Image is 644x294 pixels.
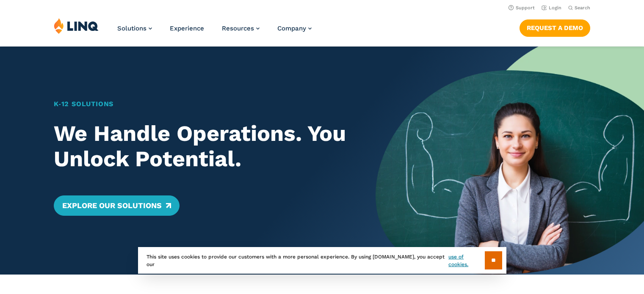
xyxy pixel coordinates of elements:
span: Resources [222,25,254,32]
a: Solutions [117,25,152,32]
h1: K‑12 Solutions [54,99,350,109]
a: Explore Our Solutions [54,195,180,216]
a: Experience [170,25,204,32]
div: This site uses cookies to provide our customers with a more personal experience. By using [DOMAIN... [138,247,506,274]
a: Login [542,5,561,11]
h2: We Handle Operations. You Unlock Potential. [54,121,350,172]
a: use of cookies. [448,253,484,268]
span: Company [277,25,306,32]
nav: Primary Navigation [117,18,312,46]
a: Support [509,5,535,11]
img: Home Banner [376,47,644,275]
a: Company [277,25,312,32]
span: Solutions [117,25,146,32]
nav: Button Navigation [520,18,590,36]
img: LINQ | K‑12 Software [54,18,99,34]
a: Resources [222,25,260,32]
a: Request a Demo [520,19,590,36]
span: Search [575,5,590,11]
button: Open Search Bar [568,5,590,11]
